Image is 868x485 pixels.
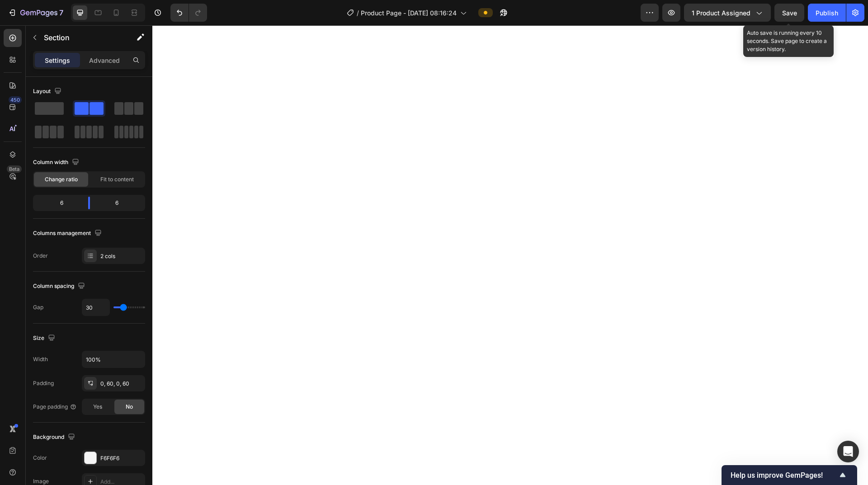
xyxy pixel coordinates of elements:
div: F6F6F6 [100,454,143,462]
iframe: Design area [152,25,868,485]
button: 7 [4,4,67,22]
span: Yes [93,403,102,411]
button: Publish [808,4,846,22]
input: Auto [82,299,109,315]
p: 7 [59,7,63,18]
div: Padding [33,379,54,387]
div: Column spacing [33,280,87,292]
button: Show survey - Help us improve GemPages! [731,470,848,480]
button: 1 product assigned [684,4,771,22]
p: Advanced [89,56,120,65]
div: Order [33,252,48,260]
div: Gap [33,303,43,311]
div: 6 [97,197,143,209]
div: Page padding [33,403,77,411]
div: 0, 60, 0, 60 [100,380,143,388]
p: Section [44,32,118,43]
button: Save [774,4,804,22]
span: Product Page - [DATE] 08:16:24 [361,8,457,18]
span: Fit to content [100,175,134,184]
div: 2 cols [100,252,143,260]
span: Help us improve GemPages! [731,471,837,480]
div: 6 [35,197,81,209]
input: Auto [82,351,145,367]
span: No [126,403,133,411]
div: Undo/Redo [170,4,207,22]
div: Publish [816,8,838,18]
div: Width [33,355,48,363]
div: Beta [7,165,22,173]
div: Size [33,332,57,344]
p: Settings [45,56,70,65]
div: 450 [9,96,22,104]
span: Change ratio [45,175,78,184]
div: Background [33,431,77,443]
div: Open Intercom Messenger [837,441,859,462]
div: Color [33,454,47,462]
span: 1 product assigned [692,8,750,18]
span: / [357,8,359,18]
span: Save [782,9,797,17]
div: Layout [33,85,63,98]
div: Column width [33,156,81,169]
div: Columns management [33,227,104,240]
